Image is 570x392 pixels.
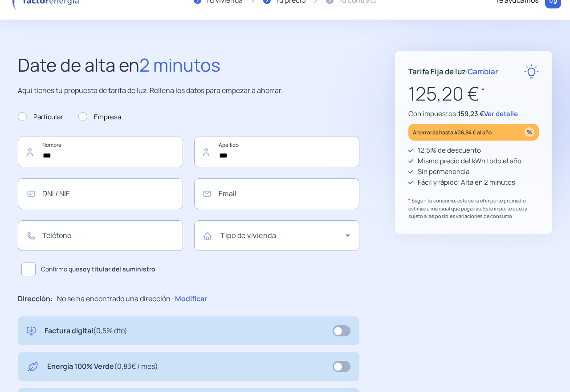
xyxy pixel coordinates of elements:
img: digital-invoice.svg [27,325,36,337]
p: Aquí tienes tu propuesta de tarifa de luz. Rellena los datos para empezar a ahorrar. [18,85,359,97]
p: Tarifa Fija de luz · [408,65,498,77]
img: energy-green.svg [27,361,38,372]
span: (0,83€ / mes) [114,361,158,371]
p: No se ha encontrado una dirección [57,293,171,305]
span: 159,23 € [458,109,484,118]
p: Modificar [175,293,207,305]
b: soy titular del suministro [79,265,155,273]
p: Factura digital [45,325,127,337]
p: Dirección: [18,293,53,305]
h2: Date de alta en [18,51,359,79]
p: Mismo precio del kWh todo el año [418,156,521,166]
p: 12,5% de descuento [418,145,481,156]
span: Ver detalle [484,109,518,118]
p: Ahorrarás hasta 406,94 € al año [413,127,492,137]
img: percentage_icon.svg [525,127,534,137]
span: 2 minutos [139,53,220,77]
p: Con impuestos: [408,109,539,119]
label: Empresa [78,112,121,122]
img: rate-E.svg [524,64,539,79]
span: (0,5% dto) [93,326,127,335]
p: * Según tu consumo, este sería el importe promedio estimado mensual que pagarías. Este importe qu... [408,197,539,220]
span: Cambiar [468,66,498,77]
mat-label: Tipo de vivienda [220,230,276,240]
p: Sin permanencia [418,166,469,177]
p: 125,20 € [408,79,539,109]
label: Particular [18,112,63,122]
span: Confirmo que [41,264,155,274]
p: Energía 100% Verde [47,361,158,372]
p: Fácil y rápido: Alta en 2 minutos [418,177,515,188]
